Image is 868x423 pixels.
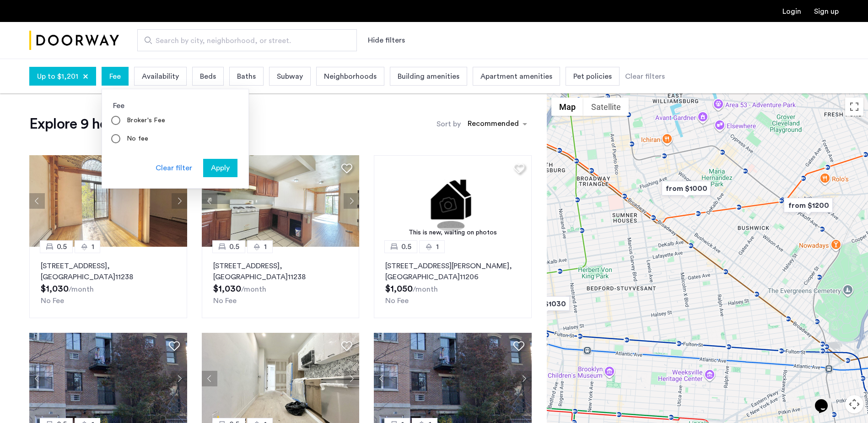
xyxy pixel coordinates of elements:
[125,134,149,143] label: No fee
[142,71,179,82] span: Availability
[398,71,459,82] span: Building amenities
[102,89,248,111] div: Fee
[277,71,303,82] span: Subway
[37,71,78,82] span: Up to $1,201
[480,71,552,82] span: Apartment amenities
[237,71,256,82] span: Baths
[109,71,121,82] span: Fee
[324,71,377,82] span: Neighborhoods
[211,163,230,174] span: Apply
[156,35,331,46] span: Search by city, neighborhood, or street.
[203,159,237,177] button: button
[811,386,841,414] iframe: chat widget
[125,116,165,125] label: Broker's Fee
[782,8,801,15] a: Login
[573,71,612,82] span: Pet policies
[29,23,119,58] img: logo
[137,29,357,51] input: Apartment Search
[814,8,839,15] a: Registration
[200,71,216,82] span: Beds
[29,23,119,58] a: Cazamio Logo
[625,71,665,82] div: Clear filters
[368,35,405,46] button: Show or hide filters
[156,163,192,174] div: Clear filter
